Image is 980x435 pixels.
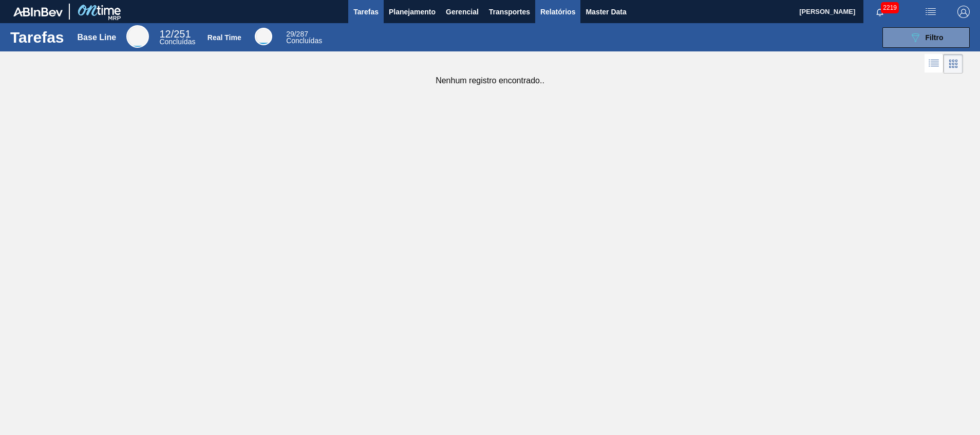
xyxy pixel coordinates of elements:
[957,6,970,18] img: Logout
[159,38,195,46] span: Concluídas
[925,6,937,18] img: userActions
[286,37,322,45] span: Concluídas
[389,6,436,18] span: Planejamento
[926,33,944,42] span: Filtro
[126,25,149,48] div: Base Line
[286,31,322,44] div: Real Time
[13,7,63,16] img: TNhmsLtSVTkK8tSr43FrP2fwEKptu5GPRR3wAAAABJRU5ErkJggg==
[10,31,64,43] h1: Tarefas
[881,2,899,13] span: 2219
[208,33,241,42] div: Real Time
[286,30,308,38] span: / 287
[286,30,294,38] span: 29
[540,6,575,18] span: Relatórios
[882,27,970,48] button: Filtro
[944,54,963,74] div: Visão em Cards
[925,54,944,74] div: Visão em Lista
[255,28,272,45] div: Real Time
[159,30,195,45] div: Base Line
[446,6,479,18] span: Gerencial
[78,33,117,42] div: Base Line
[489,6,530,18] span: Transportes
[159,28,191,40] span: / 251
[159,28,171,40] span: 12
[863,5,896,19] button: Notificações
[586,6,626,18] span: Master Data
[353,6,379,18] span: Tarefas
